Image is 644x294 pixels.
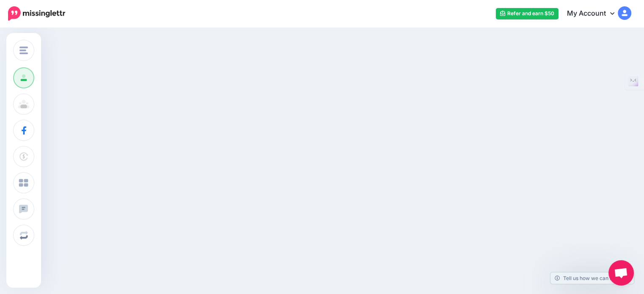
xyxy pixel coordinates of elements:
[19,47,28,54] img: menu.png
[550,272,634,284] a: Tell us how we can improve
[8,6,65,21] img: Missinglettr
[496,8,558,19] a: Refer and earn $50
[608,260,634,286] div: Open chat
[558,3,631,24] a: My Account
